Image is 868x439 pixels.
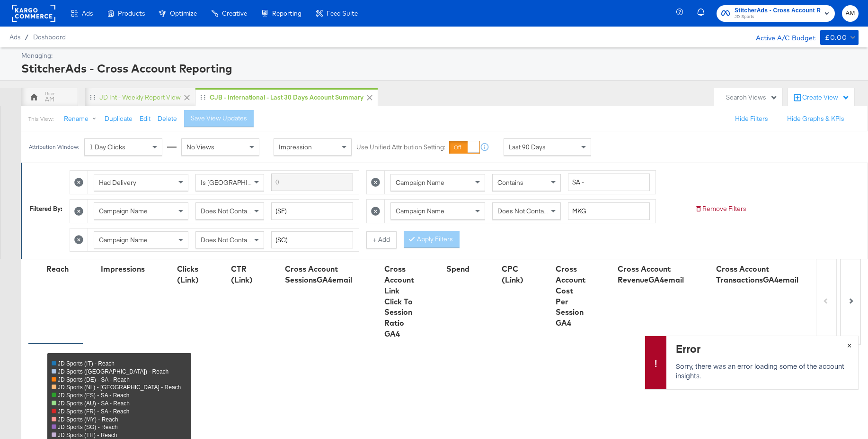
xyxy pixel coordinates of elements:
div: Impressions [101,264,145,274]
button: Remove Filters [695,204,746,213]
span: Campaign Name [99,207,148,215]
span: 1 Day Clicks [89,143,125,151]
span: Creative [222,9,247,17]
div: Cross Account TransactionsGA4email [716,264,798,285]
div: £0.00 [825,32,847,44]
span: Campaign Name [99,236,148,244]
span: JD Sports (NL) - [GEOGRAPHIC_DATA] - Reach [58,384,181,391]
input: Enter a search term [568,174,650,191]
div: CTR (Link) [231,264,253,285]
input: Enter a search term [271,174,353,191]
button: Rename [57,110,106,128]
div: Cross Account Cost Per Session GA4 [556,264,585,329]
span: Optimize [170,9,197,17]
span: Is [GEOGRAPHIC_DATA] [201,178,273,187]
div: Cross Account SessionsGA4email [285,264,352,285]
div: AM [45,95,54,104]
span: Products [118,9,145,17]
span: JD Sports (TH) - Reach [58,432,117,439]
div: Cross Account Link Click To Session Ratio GA4 [384,264,414,339]
span: Does Not Contain [497,207,549,215]
div: Clicks (Link) [177,264,199,285]
span: JD Sports (FR) - SA - Reach [58,408,129,415]
div: CPC (Link) [502,264,523,285]
button: Hide Filters [735,114,768,123]
button: + Add [366,231,397,248]
div: Filtered By: [29,204,62,213]
div: Managing: [21,51,856,60]
div: Drag to reorder tab [200,94,205,100]
span: JD Sports (IT) - Reach [58,360,115,367]
span: × [847,339,851,350]
span: Contains [497,178,523,187]
span: JD Sports (AU) - SA - Reach [58,400,130,407]
span: JD Sports (SG) - Reach [58,424,118,430]
span: JD Sports [735,13,821,21]
div: CJB - International - Last 30 days Account Summary [210,93,363,102]
span: Campaign Name [396,207,444,215]
div: This View: [28,115,53,123]
a: Dashboard [33,33,66,41]
span: Last 90 Days [509,143,546,151]
div: Drag to reorder tab [90,94,95,100]
div: Search Views [726,93,778,102]
input: Enter a search term [271,202,353,220]
div: Cross Account RevenueGA4email [618,264,684,285]
div: Reach [46,264,69,274]
button: AM [842,5,859,22]
button: Edit [140,114,151,123]
input: Enter a search term [271,231,353,249]
div: Active A/C Budget [746,30,815,44]
span: Ads [82,9,93,17]
button: StitcherAds - Cross Account ReportingJD Sports [717,5,835,22]
input: Enter a search term [568,202,650,220]
span: JD Sports (ES) - SA - Reach [58,392,129,399]
span: JD Sports (DE) - SA - Reach [58,376,130,383]
span: AM [846,8,855,19]
button: × [841,336,858,353]
span: / [20,33,33,41]
div: Create View [802,93,850,102]
p: Sorry, there was an error loading some of the account insights. [676,361,846,380]
button: Delete [158,114,177,123]
span: Had Delivery [99,178,136,187]
span: Reporting [272,9,301,17]
span: Ads [9,33,20,41]
span: Feed Suite [327,9,358,17]
div: Error [676,341,846,356]
span: Impression [279,143,312,151]
div: StitcherAds - Cross Account Reporting [21,60,856,76]
span: StitcherAds - Cross Account Reporting [735,6,821,16]
div: Attribution Window: [28,144,80,150]
span: Does Not Contain [201,207,252,215]
div: JD Int - Weekly Report View [99,93,181,102]
label: Use Unified Attribution Setting: [356,143,445,152]
div: Spend [446,264,469,274]
button: £0.00 [820,30,859,45]
span: JD Sports (MY) - Reach [58,416,118,423]
span: Campaign Name [396,178,444,187]
span: Does Not Contain [201,236,252,244]
button: Duplicate [105,114,133,123]
button: Hide Graphs & KPIs [787,114,844,123]
span: JD Sports ([GEOGRAPHIC_DATA]) - Reach [58,368,168,375]
span: No Views [186,143,214,151]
